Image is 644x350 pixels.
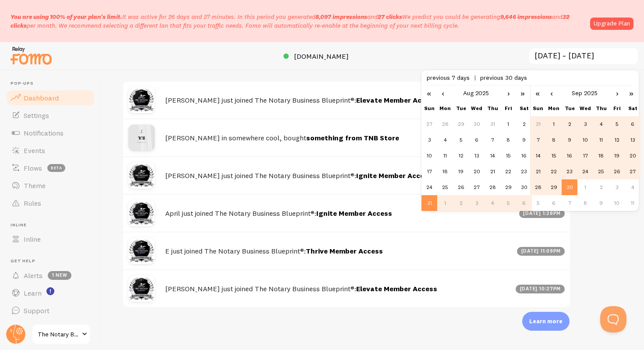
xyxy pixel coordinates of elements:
td: 10/11/2025 [625,195,640,211]
td: 8/3/2025 [421,132,437,148]
td: 8/23/2025 [516,164,532,179]
a: Flows beta [5,159,96,177]
th: Fri [609,100,625,116]
td: 10/3/2025 [609,179,625,195]
th: Mon [437,100,453,116]
a: 2025 [475,89,489,97]
a: Inline [5,230,96,248]
td: 8/6/2025 [469,132,485,148]
td: 9/8/2025 [546,132,562,148]
h4: [PERSON_NAME] just joined The Notary Business Blueprint®: [165,284,510,293]
span: Support [24,306,50,315]
th: Sat [625,100,640,116]
td: 9/3/2025 [469,195,485,211]
td: 9/2/2025 [453,195,469,211]
span: Inline [11,222,96,228]
td: 8/11/2025 [437,148,453,164]
span: previous 30 days [480,74,527,82]
td: 9/26/2025 [609,164,625,179]
h4: [PERSON_NAME] in somewhere cool, bought [165,133,513,143]
th: Sun [421,100,437,116]
td: 8/7/2025 [485,132,500,148]
td: 8/19/2025 [453,164,469,179]
td: 10/5/2025 [530,195,546,211]
td: 8/13/2025 [469,148,485,164]
td: 8/9/2025 [516,132,532,148]
a: The Notary Blueprint [32,324,91,345]
td: 9/6/2025 [516,195,532,211]
a: « [530,86,545,100]
span: Settings [24,111,49,120]
a: › [611,86,624,100]
td: 9/28/2025 [530,179,546,195]
svg: <p>Watch New Feature Tutorials!</p> [46,287,54,295]
span: Flows [24,164,42,172]
td: 9/11/2025 [593,132,609,148]
th: Tue [562,100,577,116]
a: Rules [5,194,96,212]
td: 10/2/2025 [593,179,609,195]
a: › [502,86,515,100]
td: 9/13/2025 [625,132,640,148]
td: 10/7/2025 [562,195,577,211]
td: 9/16/2025 [562,148,577,164]
span: Rules [24,199,41,207]
a: Elevate Member Access [356,284,437,293]
b: 27 clicks [378,13,402,21]
a: » [515,86,530,100]
td: 8/29/2025 [500,179,516,195]
td: 9/1/2025 [437,195,453,211]
td: 9/6/2025 [625,116,640,132]
td: 7/31/2025 [485,116,500,132]
td: 9/15/2025 [546,148,562,164]
th: Sat [516,100,532,116]
a: « [421,86,436,100]
a: 2025 [584,89,598,97]
span: The Notary Blueprint [38,329,79,339]
h4: [PERSON_NAME] just joined The Notary Business Blueprint®: [165,171,513,180]
td: 8/15/2025 [500,148,516,164]
th: Thu [485,100,500,116]
td: 9/25/2025 [593,164,609,179]
a: Sep [572,89,582,97]
td: 9/4/2025 [485,195,500,211]
td: 8/31/2025 [530,116,546,132]
p: It was active for 26 days and 27 minutes. In this period you generated We predict you could be ge... [11,12,585,30]
a: Dashboard [5,89,96,107]
th: Wed [469,100,485,116]
td: 8/28/2025 [485,179,500,195]
a: Notifications [5,124,96,142]
a: Theme [5,177,96,194]
td: 8/30/2025 [516,179,532,195]
a: Events [5,142,96,159]
td: 8/8/2025 [500,132,516,148]
span: 1 new [48,271,71,280]
td: 10/9/2025 [593,195,609,211]
img: fomo-relay-logo-orange.svg [9,44,53,67]
td: 7/30/2025 [469,116,485,132]
span: and [315,13,402,21]
td: 9/21/2025 [530,164,546,179]
td: 8/22/2025 [500,164,516,179]
iframe: Help Scout Beacon - Open [600,306,626,332]
td: 7/28/2025 [437,116,453,132]
td: 8/25/2025 [437,179,453,195]
b: 9,646 impressions [500,13,552,21]
td: 8/16/2025 [516,148,532,164]
td: 8/4/2025 [437,132,453,148]
span: Pop-ups [11,81,96,86]
td: 9/1/2025 [546,116,562,132]
td: 9/3/2025 [577,116,593,132]
span: You are using 100% of your plan's limit. [11,13,122,21]
td: 8/10/2025 [421,148,437,164]
td: 9/10/2025 [577,132,593,148]
th: Thu [593,100,609,116]
span: beta [47,164,65,172]
td: 8/31/2025 [421,195,437,211]
span: Notifications [24,129,64,137]
td: 9/12/2025 [609,132,625,148]
td: 8/14/2025 [485,148,500,164]
span: Theme [24,181,46,190]
span: Dashboard [24,93,59,102]
th: Wed [577,100,593,116]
